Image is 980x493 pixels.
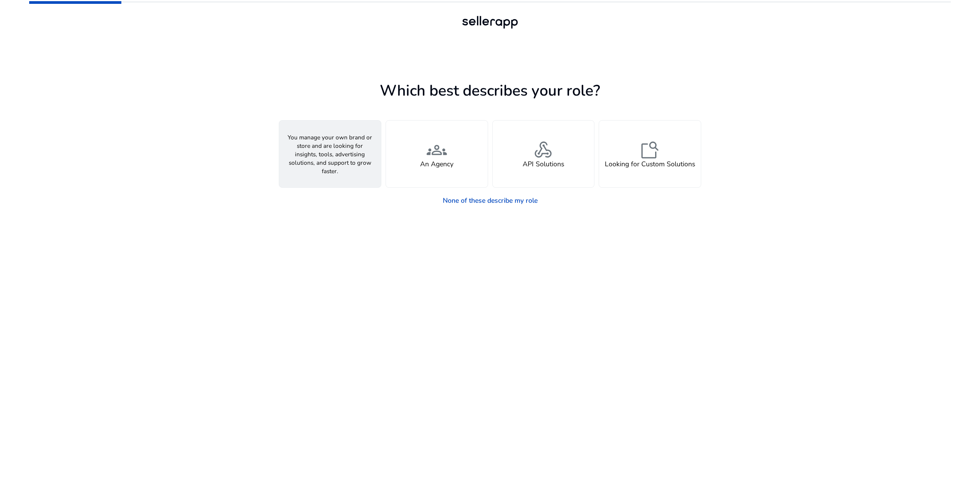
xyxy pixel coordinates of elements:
[436,192,544,209] a: None of these describe my role
[605,160,695,168] h4: Looking for Custom Solutions
[279,82,701,100] h1: Which best describes your role?
[533,140,553,160] span: webhook
[420,160,454,168] h4: An Agency
[523,160,564,168] h4: API Solutions
[599,120,701,188] button: feature_searchLooking for Custom Solutions
[492,120,595,188] button: webhookAPI Solutions
[640,140,660,160] span: feature_search
[386,120,488,188] button: groupsAn Agency
[279,120,381,188] button: You manage your own brand or store and are looking for insights, tools, advertising solutions, an...
[427,140,447,160] span: groups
